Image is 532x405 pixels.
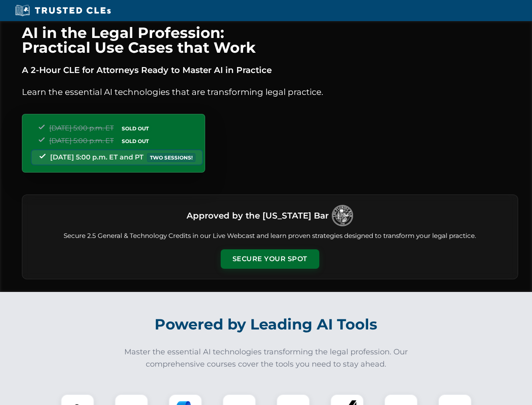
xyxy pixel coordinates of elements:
span: [DATE] 5:00 p.m. ET [49,124,114,132]
h2: Powered by Leading AI Tools [33,310,500,339]
img: Trusted CLEs [13,4,113,17]
h1: AI in the Legal Profession: Practical Use Cases that Work [22,25,518,55]
span: [DATE] 5:00 p.m. ET [49,137,114,145]
button: Secure Your Spot [221,249,319,269]
h3: Approved by the [US_STATE] Bar [187,208,329,223]
p: Secure 2.5 General & Technology Credits in our Live Webcast and learn proven strategies designed ... [32,231,508,241]
span: SOLD OUT [119,137,152,146]
span: SOLD OUT [119,124,152,133]
p: Learn the essential AI technologies that are transforming legal practice. [22,85,518,99]
p: Master the essential AI technologies transforming the legal profession. Our comprehensive courses... [119,346,414,370]
p: A 2-Hour CLE for Attorneys Ready to Master AI in Practice [22,63,518,77]
img: Logo [332,205,353,226]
